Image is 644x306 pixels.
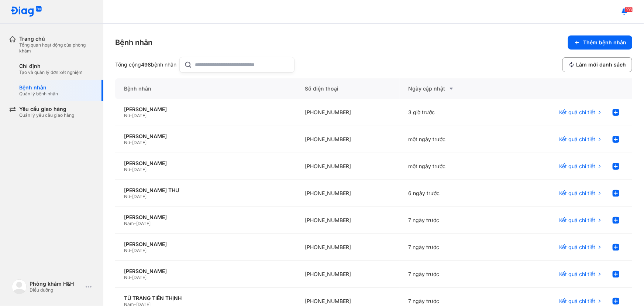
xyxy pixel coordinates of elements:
div: Trang chủ [19,35,94,42]
div: [PHONE_NUMBER] [296,126,399,153]
div: [PERSON_NAME] [124,214,287,221]
div: [PERSON_NAME] [124,160,287,167]
span: Kết quả chi tiết [559,271,595,278]
div: Điều dưỡng [30,287,83,293]
div: Yêu cầu giao hàng [19,106,74,112]
span: Nữ [124,194,130,199]
span: - [130,275,132,280]
div: 7 ngày trước [400,207,503,234]
div: Số điện thoại [296,78,399,99]
div: [PERSON_NAME] THƯ [124,187,287,194]
div: [PERSON_NAME] [124,133,287,140]
span: [DATE] [132,113,147,118]
span: Kết quả chi tiết [559,109,595,116]
span: Kết quả chi tiết [559,136,595,143]
div: [PERSON_NAME] [124,241,287,248]
span: Nữ [124,113,130,118]
div: [PERSON_NAME] [124,106,287,113]
span: Làm mới danh sách [576,61,626,68]
div: 3 giờ trước [400,99,503,126]
div: Quản lý bệnh nhân [19,91,58,97]
button: Làm mới danh sách [562,57,632,72]
span: Kết quả chi tiết [559,190,595,197]
span: - [130,167,132,172]
span: [DATE] [132,275,147,280]
div: Bệnh nhân [19,84,58,91]
button: Thêm bệnh nhân [568,35,632,50]
div: Bệnh nhân [115,78,296,99]
span: Thêm bệnh nhân [583,39,626,46]
span: - [130,194,132,199]
span: Kết quả chi tiết [559,163,595,170]
div: một ngày trước [400,153,503,180]
span: - [130,248,132,253]
span: [DATE] [132,194,147,199]
span: - [130,113,132,118]
span: [DATE] [132,167,147,172]
div: Quản lý yêu cầu giao hàng [19,112,74,118]
div: [PHONE_NUMBER] [296,99,399,126]
span: Kết quả chi tiết [559,217,595,224]
span: - [134,221,136,226]
img: logo [12,279,27,294]
div: 7 ngày trước [400,234,503,261]
div: Tổng quan hoạt động của phòng khám [19,42,94,54]
div: [PHONE_NUMBER] [296,207,399,234]
span: [DATE] [136,221,151,226]
div: TỪ TRANG TIẾN THỊNH [124,295,287,302]
span: 103 [625,7,633,12]
span: - [130,140,132,145]
div: Ngày cập nhật [409,84,494,93]
div: [PHONE_NUMBER] [296,234,399,261]
div: 6 ngày trước [400,180,503,207]
span: Nữ [124,167,130,172]
span: Kết quả chi tiết [559,298,595,305]
div: [PHONE_NUMBER] [296,180,399,207]
div: [PERSON_NAME] [124,268,287,275]
span: Nữ [124,275,130,280]
span: 498 [141,61,151,68]
div: Chỉ định [19,63,83,69]
span: Kết quả chi tiết [559,244,595,251]
span: Nam [124,221,134,226]
span: Nữ [124,140,130,145]
span: Nữ [124,248,130,253]
img: logo [10,6,42,17]
div: Phòng khám H&H [30,280,83,287]
div: Bệnh nhân [115,37,152,48]
div: một ngày trước [400,126,503,153]
span: [DATE] [132,248,147,253]
div: [PHONE_NUMBER] [296,153,399,180]
div: [PHONE_NUMBER] [296,261,399,288]
div: Tạo và quản lý đơn xét nghiệm [19,69,83,75]
div: Tổng cộng bệnh nhân [115,61,176,68]
div: 7 ngày trước [400,261,503,288]
span: [DATE] [132,140,147,145]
